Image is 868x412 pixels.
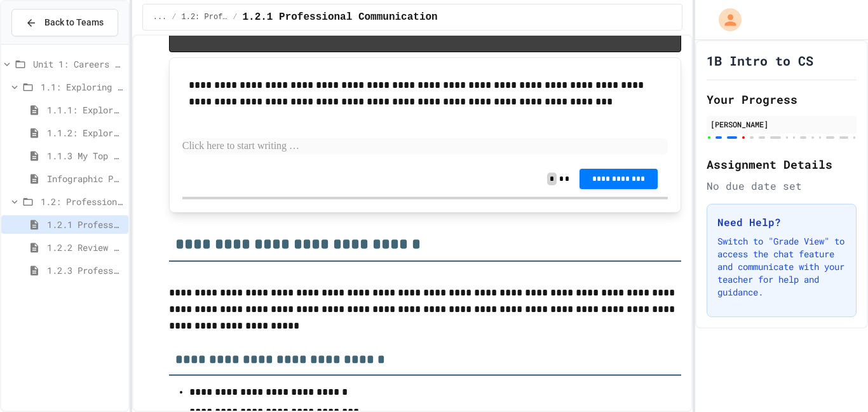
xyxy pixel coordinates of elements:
h2: Assignment Details [707,155,857,173]
span: ... [153,12,167,22]
span: / [233,12,237,22]
div: No due date set [707,178,857,194]
span: Unit 1: Careers & Professionalism [33,57,123,71]
span: 1.2.3 Professional Communication Challenge [47,264,123,277]
div: My Account [705,5,745,34]
span: 1.2.1 Professional Communication [47,218,123,231]
h2: Your Progress [707,90,857,108]
div: [PERSON_NAME] [710,118,853,130]
span: Back to Teams [44,16,104,29]
span: 1.2.1 Professional Communication [242,10,437,25]
span: 1.1.1: Exploring CS Careers [47,103,123,117]
span: / [172,12,176,22]
h1: 1B Intro to CS [707,52,813,69]
span: 1.1.2: Exploring CS Careers - Review [47,126,123,139]
span: 1.2.2 Review - Professional Communication [47,241,123,254]
button: Back to Teams [11,9,118,36]
span: Infographic Project: Your favorite CS [47,172,123,185]
span: 1.1.3 My Top 3 CS Careers! [47,149,123,162]
span: 1.1: Exploring CS Careers [41,80,123,94]
h3: Need Help? [717,215,846,230]
span: 1.2: Professional Communication [182,12,228,22]
p: Switch to "Grade View" to access the chat feature and communicate with your teacher for help and ... [717,235,846,299]
span: 1.2: Professional Communication [41,195,123,208]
